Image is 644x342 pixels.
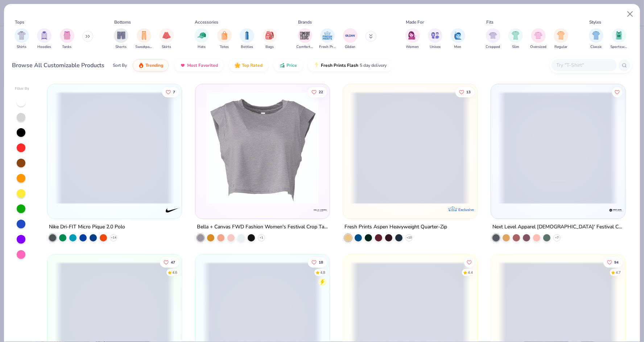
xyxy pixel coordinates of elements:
[489,31,497,40] img: Cropped Image
[603,257,622,267] button: Like
[454,44,462,50] span: Men
[113,62,127,69] div: Sort By
[557,31,565,40] img: Regular Image
[406,236,412,240] span: + 10
[145,62,163,68] span: Trending
[322,30,333,41] img: Fresh Prints Image
[37,28,51,50] div: filter for Hoodies
[173,90,175,94] span: 7
[486,28,500,50] div: filter for Cropped
[554,44,567,50] span: Regular
[451,28,465,50] button: filter button
[614,260,619,264] span: 94
[454,31,462,40] img: Men Image
[611,44,627,50] span: Sportswear
[530,44,546,50] span: Oversized
[194,28,209,50] div: filter for Hats
[320,270,325,275] div: 4.8
[159,28,174,50] div: filter for Skirts
[187,62,218,68] span: Most Favorited
[508,28,523,50] div: filter for Slim
[297,28,313,50] button: filter button
[530,28,546,50] div: filter for Oversized
[162,87,179,97] button: Like
[133,59,169,72] button: Trending
[430,44,441,50] span: Unisex
[240,28,254,50] div: filter for Bottles
[554,28,568,50] div: filter for Regular
[408,31,417,40] img: Women Image
[467,90,471,94] span: 13
[242,62,263,68] span: Top Rated
[343,28,358,50] div: filter for Gildan
[194,28,209,50] button: filter button
[217,28,232,50] div: filter for Totes
[300,30,310,41] img: Comfort Colors Image
[160,257,179,267] button: Like
[428,28,442,50] button: filter button
[265,44,274,50] span: Bags
[308,257,327,267] button: Like
[229,59,268,72] button: Top Rated
[468,270,473,275] div: 4.4
[589,28,603,50] button: filter button
[63,31,71,40] img: Tanks Image
[17,44,26,50] span: Shirts
[260,236,263,240] span: + 1
[313,203,327,217] img: Bella + Canvas logo
[298,19,312,25] div: Brands
[180,62,186,68] img: most_fav.gif
[406,44,419,50] span: Women
[405,28,420,50] div: filter for Women
[451,28,465,50] div: filter for Men
[486,44,500,50] span: Cropped
[235,62,240,68] img: TopRated.gif
[263,28,277,50] button: filter button
[159,28,174,50] button: filter button
[198,31,206,40] img: Hats Image
[486,28,500,50] button: filter button
[456,87,475,97] button: Like
[172,270,177,275] div: 4.6
[297,28,313,50] div: filter for Comfort Colors
[590,44,602,50] span: Classic
[458,207,474,212] span: Exclusive
[241,44,253,50] span: Bottles
[344,223,447,232] div: Fresh Prints Aspen Heavyweight Quarter-Zip
[360,61,387,70] span: 5 day delivery
[319,90,323,94] span: 22
[243,31,251,40] img: Bottles Image
[555,236,559,240] span: + 7
[174,91,294,204] img: 24bf7366-3a35-45c3-93fe-33e7e862fc5a
[12,61,105,70] div: Browse All Customizable Products
[589,28,603,50] div: filter for Classic
[308,59,392,72] button: Fresh Prints Flash5 day delivery
[265,31,273,40] img: Bags Image
[616,270,621,275] div: 4.7
[117,31,125,40] img: Shorts Image
[162,44,171,50] span: Skirts
[406,19,424,25] div: Made For
[15,28,29,50] button: filter button
[322,91,442,204] img: fea30bab-9cee-4a4f-98cb-187d2db77708
[345,30,356,41] img: Gildan Image
[15,28,29,50] div: filter for Shirts
[136,28,152,50] div: filter for Sweatpants
[612,87,622,97] button: Like
[15,19,24,25] div: Tops
[321,62,358,68] span: Fresh Prints Flash
[174,59,223,72] button: Most Favorited
[37,28,51,50] button: filter button
[314,62,319,68] img: flash.gif
[343,28,358,50] button: filter button
[297,44,313,50] span: Comfort Colors
[611,28,627,50] button: filter button
[428,28,442,50] div: filter for Unisex
[465,257,475,267] button: Like
[274,59,302,72] button: Price
[115,19,131,25] div: Bottoms
[116,44,127,50] span: Shorts
[60,28,74,50] div: filter for Tanks
[60,28,74,50] button: filter button
[111,236,116,240] span: + 14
